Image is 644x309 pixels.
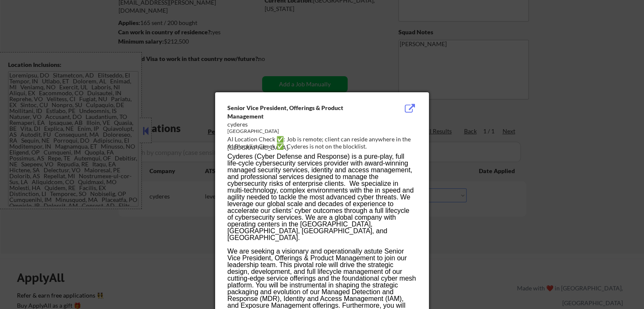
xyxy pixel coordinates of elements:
div: [GEOGRAPHIC_DATA] [227,128,374,135]
div: AI Blocklist Check ✅: Cyderes is not on the blocklist. [227,142,420,151]
div: cyderes [227,120,374,129]
span: Cyderes (Cyber Defense and Response) is a pure-play, full life-cycle cybersecurity services provi... [227,153,414,241]
div: Senior Vice President, Offerings & Product Management [227,104,374,120]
